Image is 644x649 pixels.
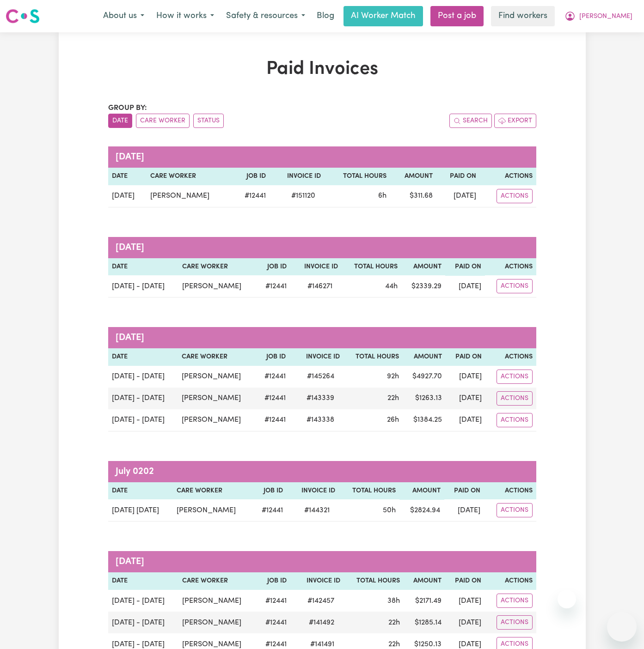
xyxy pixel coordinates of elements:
td: [DATE] - [DATE] [108,590,179,612]
td: [DATE] - [DATE] [108,366,178,388]
td: [PERSON_NAME] [178,388,256,409]
button: How it works [150,6,220,26]
span: # 141492 [303,617,340,628]
span: 44 hours [385,283,398,290]
td: [PERSON_NAME] [178,275,257,297]
td: [PERSON_NAME] [178,409,256,431]
th: Job ID [257,572,290,590]
span: # 146271 [302,281,338,292]
td: $ 2171.49 [404,590,445,612]
span: # 144321 [299,505,335,516]
th: Care Worker [178,572,257,590]
th: Job ID [256,348,289,366]
td: [DATE] - [DATE] [108,388,178,409]
td: [DATE] [DATE] [108,499,173,522]
th: Care Worker [147,168,233,185]
th: Invoice ID [270,168,325,185]
th: Actions [485,258,536,276]
th: Date [108,348,178,366]
td: $ 1384.25 [403,409,446,431]
th: Date [108,572,179,590]
span: # 143338 [301,414,340,425]
td: [DATE] [445,612,485,633]
th: Total Hours [343,348,403,366]
th: Care Worker [178,258,257,276]
th: Paid On [444,482,484,500]
th: Job ID [252,482,287,500]
th: Total Hours [339,482,399,500]
td: $ 1285.14 [404,612,445,633]
a: Post a job [430,6,484,26]
th: Care Worker [173,482,252,500]
button: My Account [558,6,638,26]
td: [DATE] [446,388,485,409]
button: Actions [497,370,533,384]
th: Total Hours [325,168,390,185]
th: Paid On [446,348,485,366]
button: sort invoices by date [108,114,132,128]
caption: [DATE] [108,327,536,348]
td: $ 1263.13 [403,388,446,409]
td: [PERSON_NAME] [173,499,252,522]
td: $ 2339.29 [401,275,445,297]
td: # 12441 [233,185,270,207]
td: [DATE] [446,409,485,431]
th: Actions [480,168,536,185]
th: Total Hours [343,572,403,590]
th: Amount [404,572,445,590]
span: 92 hours [387,373,399,380]
iframe: Button to launch messaging window [607,612,637,642]
td: # 12441 [257,590,290,612]
span: # 142457 [302,595,340,607]
a: Blog [311,6,340,26]
button: Actions [497,615,533,630]
button: sort invoices by care worker [136,114,190,128]
td: # 12441 [257,275,290,297]
span: 22 hours [388,641,400,648]
td: $ 311.68 [390,185,436,207]
a: Careseekers logo [6,6,40,27]
td: [DATE] [436,185,480,207]
td: [DATE] [446,366,485,388]
th: Actions [485,572,536,590]
td: # 12441 [252,499,287,522]
span: 26 hours [387,416,399,424]
th: Date [108,168,147,185]
img: Careseekers logo [6,8,40,24]
caption: [DATE] [108,551,536,572]
span: 38 hours [387,597,400,605]
th: Invoice ID [289,348,343,366]
button: About us [97,6,150,26]
button: Actions [497,503,533,517]
td: # 12441 [256,409,289,431]
th: Job ID [257,258,290,276]
span: 6 hours [378,192,386,200]
td: [DATE] [445,590,485,612]
td: [PERSON_NAME] [178,612,257,633]
th: Amount [390,168,436,185]
td: [DATE] [445,275,485,297]
button: Actions [497,594,533,608]
span: [PERSON_NAME] [579,12,632,22]
button: Export [494,114,536,128]
td: # 12441 [256,366,289,388]
th: Date [108,258,179,276]
caption: July 0202 [108,461,536,482]
th: Care Worker [178,348,256,366]
td: [DATE] [108,185,147,207]
td: [DATE] [444,499,484,522]
span: 50 hours [383,507,396,514]
td: [DATE] - [DATE] [108,275,179,297]
button: Actions [497,279,533,293]
td: [PERSON_NAME] [178,366,256,388]
td: [DATE] - [DATE] [108,409,178,431]
span: # 145264 [301,371,340,382]
th: Actions [484,482,536,500]
td: $ 4927.70 [403,366,446,388]
h1: Paid Invoices [108,58,536,80]
button: Safety & resources [220,6,311,26]
button: Actions [497,413,533,427]
button: Search [449,114,492,128]
th: Invoice ID [290,258,341,276]
a: AI Worker Match [343,6,423,26]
